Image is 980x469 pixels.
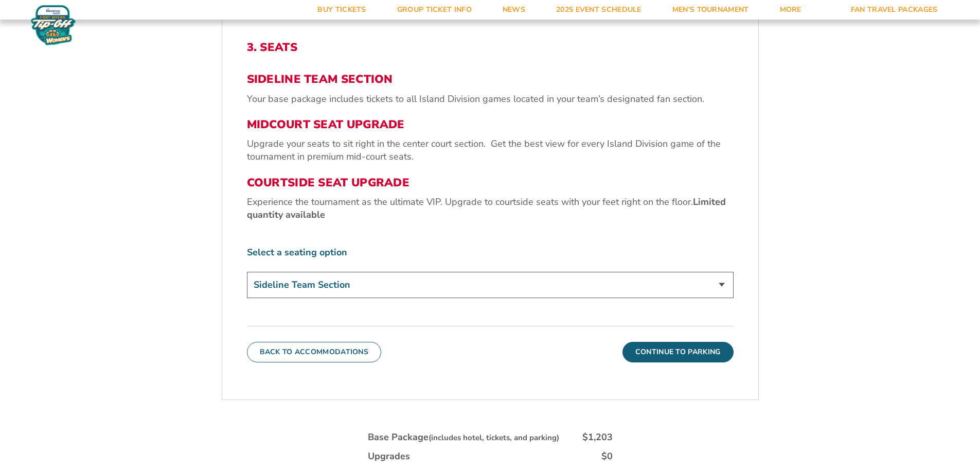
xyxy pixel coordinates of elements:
div: Upgrades [368,450,410,463]
button: Back To Accommodations [247,342,382,362]
button: Continue To Parking [622,342,734,362]
p: Experience the tournament as the ultimate VIP. Upgrade to courtside seats with your feet right on... [247,196,734,221]
h2: 3. Seats [247,41,734,54]
div: $0 [601,450,613,463]
p: Upgrade your seats to sit right in the center court section. Get the best view for every Island D... [247,137,734,163]
div: $1,203 [582,431,613,444]
label: Select a seating option [247,246,734,259]
h3: Sideline Team Section [247,73,734,86]
strong: Limited quantity available [247,196,726,221]
div: Base Package [368,431,559,444]
h3: Courtside Seat Upgrade [247,176,734,189]
span: Your base package includes tickets to all Island Division games located in your team’s designated... [247,93,704,105]
img: Women's Fort Myers Tip-Off [31,5,76,45]
h3: Midcourt Seat Upgrade [247,118,734,131]
small: (includes hotel, tickets, and parking) [429,432,559,443]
